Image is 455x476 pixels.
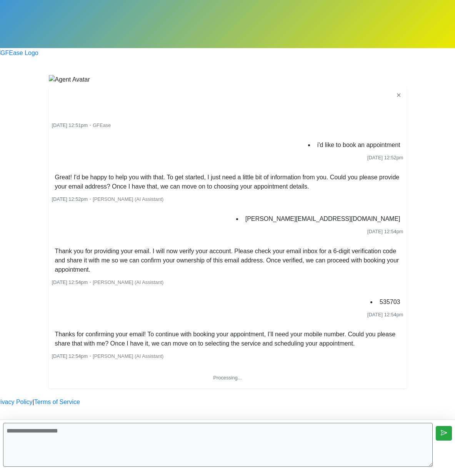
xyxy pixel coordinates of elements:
span: [PERSON_NAME] (AI Assistant) [93,353,163,359]
span: [DATE] 12:54pm [367,312,403,317]
a: | [33,398,34,407]
span: [DATE] 12:52pm [367,155,403,160]
small: ・ [52,196,164,202]
li: [PERSON_NAME][EMAIL_ADDRESS][DOMAIN_NAME] [242,213,403,225]
span: [PERSON_NAME] (AI Assistant) [93,279,163,285]
small: ・ [52,353,164,359]
li: Thank you for providing your email. I will now verify your account. Please check your email inbox... [52,245,403,276]
span: Processing... [213,375,242,381]
span: [DATE] 12:54pm [52,279,88,285]
a: Terms of Service [34,398,80,407]
span: GFEase [93,122,111,128]
span: [DATE] 12:52pm [52,196,88,202]
button: ✕ [394,90,403,100]
small: ・ [52,279,164,285]
span: [DATE] 12:51pm [52,122,88,128]
li: i'd like to book an appointment [314,139,403,151]
span: [PERSON_NAME] (AI Assistant) [93,196,163,202]
img: Agent Avatar [49,75,90,84]
li: 535703 [377,296,403,308]
span: [DATE] 12:54pm [367,229,403,234]
li: Thanks for confirming your email! To continue with booking your appointment, I’ll need your mobil... [52,328,403,350]
li: Great! I'd be happy to help you with that. To get started, I just need a little bit of informatio... [52,171,403,193]
small: ・ [52,122,111,128]
span: [DATE] 12:54pm [52,353,88,359]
